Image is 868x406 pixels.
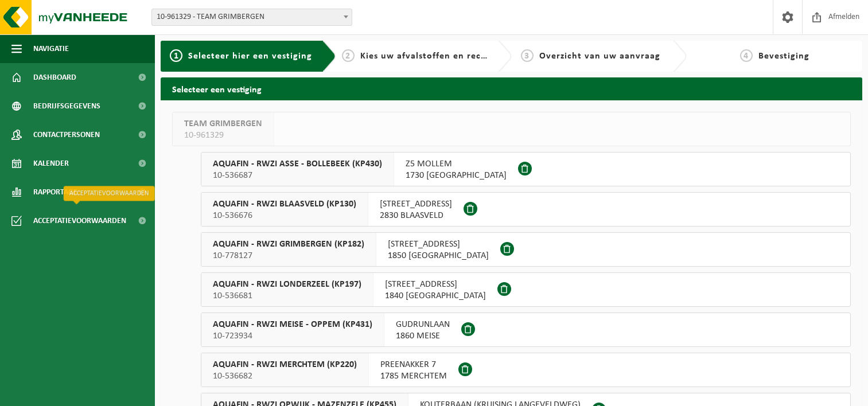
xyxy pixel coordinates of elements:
[201,272,851,307] button: AQUAFIN - RWZI LONDERZEEL (KP197) 10-536681 [STREET_ADDRESS]1840 [GEOGRAPHIC_DATA]
[33,34,69,63] span: Navigatie
[170,49,182,62] span: 1
[213,359,357,370] span: AQUAFIN - RWZI MERCHTEM (KP220)
[201,232,851,267] button: AQUAFIN - RWZI GRIMBERGEN (KP182) 10-778127 [STREET_ADDRESS]1850 [GEOGRAPHIC_DATA]
[184,130,262,141] span: 10-961329
[385,290,486,302] span: 1840 [GEOGRAPHIC_DATA]
[213,279,361,290] span: AQUAFIN - RWZI LONDERZEEL (KP197)
[406,158,507,170] span: Z5 MOLLEM
[360,52,518,61] span: Kies uw afvalstoffen en recipiënten
[388,250,489,261] span: 1850 [GEOGRAPHIC_DATA]
[213,290,361,302] span: 10-536681
[213,250,364,261] span: 10-778127
[184,118,262,130] span: TEAM GRIMBERGEN
[396,319,450,330] span: GUDRUNLAAN
[342,49,355,62] span: 2
[740,49,753,62] span: 4
[161,77,862,100] h2: Selecteer een vestiging
[385,279,486,290] span: [STREET_ADDRESS]
[380,210,452,221] span: 2830 BLAASVELD
[213,239,364,250] span: AQUAFIN - RWZI GRIMBERGEN (KP182)
[151,9,352,26] span: 10-961329 - TEAM GRIMBERGEN
[33,120,100,149] span: Contactpersonen
[380,198,452,210] span: [STREET_ADDRESS]
[380,370,447,382] span: 1785 MERCHTEM
[213,370,357,382] span: 10-536682
[388,239,489,250] span: [STREET_ADDRESS]
[201,353,851,387] button: AQUAFIN - RWZI MERCHTEM (KP220) 10-536682 PREENAKKER 71785 MERCHTEM
[213,319,372,330] span: AQUAFIN - RWZI MEISE - OPPEM (KP431)
[213,198,356,210] span: AQUAFIN - RWZI BLAASVELD (KP130)
[201,192,851,227] button: AQUAFIN - RWZI BLAASVELD (KP130) 10-536676 [STREET_ADDRESS]2830 BLAASVELD
[201,313,851,347] button: AQUAFIN - RWZI MEISE - OPPEM (KP431) 10-723934 GUDRUNLAAN1860 MEISE
[213,330,372,342] span: 10-723934
[33,149,69,178] span: Kalender
[33,63,76,92] span: Dashboard
[521,49,534,62] span: 3
[396,330,450,342] span: 1860 MEISE
[33,206,126,235] span: Acceptatievoorwaarden
[188,52,312,61] span: Selecteer hier een vestiging
[33,178,77,206] span: Rapportage
[380,359,447,370] span: PREENAKKER 7
[758,52,809,61] span: Bevestiging
[152,9,352,25] span: 10-961329 - TEAM GRIMBERGEN
[539,52,660,61] span: Overzicht van uw aanvraag
[201,152,851,186] button: AQUAFIN - RWZI ASSE - BOLLEBEEK (KP430) 10-536687 Z5 MOLLEM1730 [GEOGRAPHIC_DATA]
[213,170,382,181] span: 10-536687
[213,210,356,221] span: 10-536676
[213,158,382,170] span: AQUAFIN - RWZI ASSE - BOLLEBEEK (KP430)
[33,92,100,120] span: Bedrijfsgegevens
[406,170,507,181] span: 1730 [GEOGRAPHIC_DATA]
